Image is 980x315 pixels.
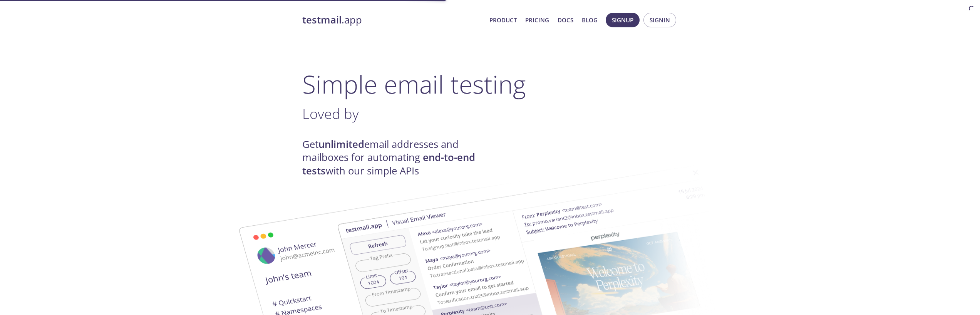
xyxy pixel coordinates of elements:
button: Signup [606,13,640,27]
strong: end-to-end tests [302,151,475,177]
h1: Simple email testing [302,69,678,99]
a: Docs [558,15,573,25]
a: Product [489,15,517,25]
a: Pricing [525,15,549,25]
span: Signin [650,15,670,25]
a: testmail.app [302,13,483,27]
button: Signin [643,13,676,27]
h4: Get email addresses and mailboxes for automating with our simple APIs [302,138,490,178]
strong: unlimited [318,137,364,151]
span: Loved by [302,104,359,123]
strong: testmail [302,13,342,27]
a: Blog [582,15,598,25]
span: Signup [612,15,633,25]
